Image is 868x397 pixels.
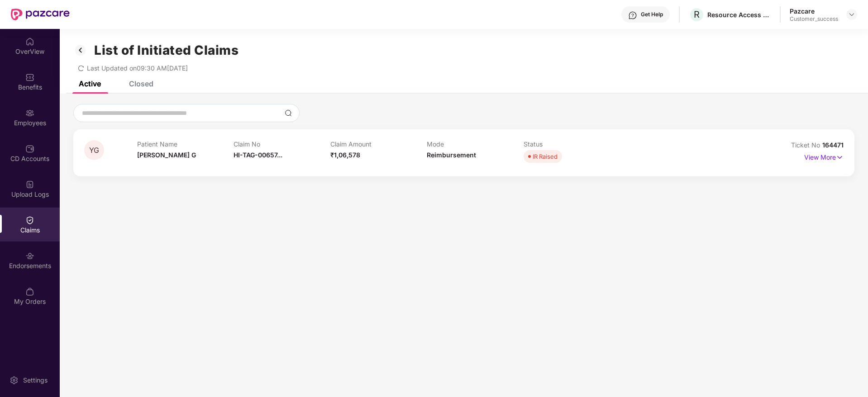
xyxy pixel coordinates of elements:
[25,216,34,225] img: svg+xml;base64,PHN2ZyBpZD0iQ2xhaW0iIHhtbG5zPSJodHRwOi8vd3d3LnczLm9yZy8yMDAwL3N2ZyIgd2lkdGg9IjIwIi...
[25,144,34,153] img: svg+xml;base64,PHN2ZyBpZD0iQ0RfQWNjb3VudHMiIGRhdGEtbmFtZT0iQ0QgQWNjb3VudHMiIHhtbG5zPSJodHRwOi8vd3...
[25,37,34,46] img: svg+xml;base64,PHN2ZyBpZD0iSG9tZSIgeG1sbnM9Imh0dHA6Ly93d3cudzMub3JnLzIwMDAvc3ZnIiB3aWR0aD0iMjAiIG...
[694,9,700,20] span: R
[533,152,558,161] div: IR Raised
[234,140,330,148] p: Claim No
[25,180,34,189] img: svg+xml;base64,PHN2ZyBpZD0iVXBsb2FkX0xvZ3MiIGRhdGEtbmFtZT0iVXBsb2FkIExvZ3MiIHhtbG5zPSJodHRwOi8vd3...
[20,376,50,385] div: Settings
[790,15,838,23] div: Customer_success
[790,7,838,15] div: Pazcare
[641,11,663,18] div: Get Help
[848,11,855,18] img: svg+xml;base64,PHN2ZyBpZD0iRHJvcGRvd24tMzJ4MzIiIHhtbG5zPSJodHRwOi8vd3d3LnczLm9yZy8yMDAwL3N2ZyIgd2...
[234,151,282,159] span: HI-TAG-00657...
[78,64,84,72] span: redo
[791,141,822,149] span: Ticket No
[836,152,844,162] img: svg+xml;base64,PHN2ZyB4bWxucz0iaHR0cDovL3d3dy53My5vcmcvMjAwMC9zdmciIHdpZHRoPSIxNyIgaGVpZ2h0PSIxNy...
[628,11,637,20] img: svg+xml;base64,PHN2ZyBpZD0iSGVscC0zMngzMiIgeG1sbnM9Imh0dHA6Ly93d3cudzMub3JnLzIwMDAvc3ZnIiB3aWR0aD...
[137,151,196,159] span: [PERSON_NAME] G
[25,109,34,118] img: svg+xml;base64,PHN2ZyBpZD0iRW1wbG95ZWVzIiB4bWxucz0iaHR0cDovL3d3dy53My5vcmcvMjAwMC9zdmciIHdpZHRoPS...
[427,140,524,148] p: Mode
[137,140,234,148] p: Patient Name
[804,150,844,162] p: View More
[25,251,34,260] img: svg+xml;base64,PHN2ZyBpZD0iRW5kb3JzZW1lbnRzIiB4bWxucz0iaHR0cDovL3d3dy53My5vcmcvMjAwMC9zdmciIHdpZH...
[822,141,844,149] span: 164471
[79,79,101,88] div: Active
[94,43,238,58] h1: List of Initiated Claims
[524,140,620,148] p: Status
[10,376,19,385] img: svg+xml;base64,PHN2ZyBpZD0iU2V0dGluZy0yMHgyMCIgeG1sbnM9Imh0dHA6Ly93d3cudzMub3JnLzIwMDAvc3ZnIiB3aW...
[11,9,70,20] img: New Pazcare Logo
[330,151,360,159] span: ₹1,06,578
[427,151,476,159] span: Reimbursement
[285,109,292,117] img: svg+xml;base64,PHN2ZyBpZD0iU2VhcmNoLTMyeDMyIiB4bWxucz0iaHR0cDovL3d3dy53My5vcmcvMjAwMC9zdmciIHdpZH...
[87,64,188,72] span: Last Updated on 09:30 AM[DATE]
[25,73,34,82] img: svg+xml;base64,PHN2ZyBpZD0iQmVuZWZpdHMiIHhtbG5zPSJodHRwOi8vd3d3LnczLm9yZy8yMDAwL3N2ZyIgd2lkdGg9Ij...
[707,10,771,19] div: Resource Access Management Solutions
[89,147,99,154] span: YG
[73,43,88,58] img: svg+xml;base64,PHN2ZyB3aWR0aD0iMzIiIGhlaWdodD0iMzIiIHZpZXdCb3g9IjAgMCAzMiAzMiIgZmlsbD0ibm9uZSIgeG...
[129,79,153,88] div: Closed
[330,140,427,148] p: Claim Amount
[25,287,34,296] img: svg+xml;base64,PHN2ZyBpZD0iTXlfT3JkZXJzIiBkYXRhLW5hbWU9Ik15IE9yZGVycyIgeG1sbnM9Imh0dHA6Ly93d3cudz...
